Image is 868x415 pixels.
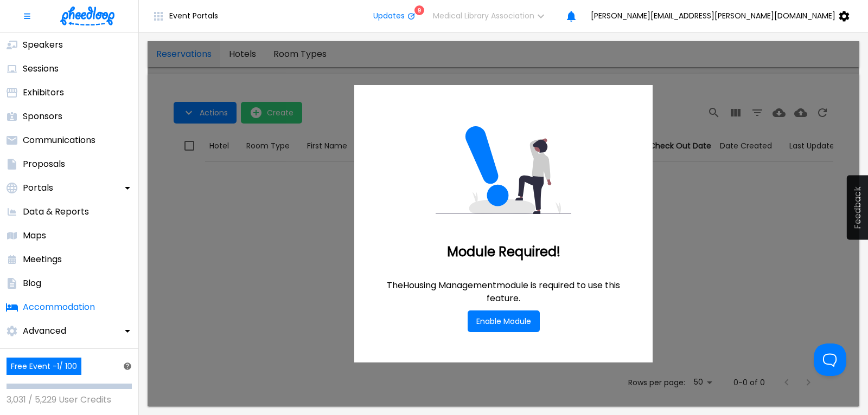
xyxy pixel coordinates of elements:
[414,5,424,15] div: 9
[23,205,89,218] p: Data & Reports
[372,242,635,262] p: Module Required!
[7,393,132,406] p: 3,031 / 5,229 User Credits
[373,11,405,20] span: Updates
[23,325,66,338] p: Advanced
[60,7,114,25] img: logo
[365,5,424,27] button: Updates9
[23,86,64,99] p: Exhibitors
[424,5,560,27] button: Medical Library Association
[23,277,41,290] p: Blog
[23,253,62,266] p: Meetings
[23,158,65,171] p: Proposals
[436,102,571,238] img: blocked-icon
[372,279,635,305] p: The Housing Management module is required to use this feature.
[476,316,531,327] span: Enable Module
[591,11,835,20] span: [PERSON_NAME][EMAIL_ADDRESS][PERSON_NAME][DOMAIN_NAME]
[23,38,63,51] p: Speakers
[23,301,95,314] p: Accommodation
[23,229,46,242] p: Maps
[23,110,62,123] p: Sponsors
[433,11,534,20] span: Medical Library Association
[852,186,863,229] span: Feedback
[169,11,218,20] span: Event Portals
[814,343,846,376] iframe: Toggle Customer Support
[119,361,132,371] a: Help
[468,310,540,332] button: Enable Module
[23,62,59,75] p: Sessions
[23,181,53,194] p: Portals
[7,358,81,375] div: Free Event - 1 / 100
[582,5,864,27] button: [PERSON_NAME][EMAIL_ADDRESS][PERSON_NAME][DOMAIN_NAME]
[143,5,227,27] button: Event Portals
[23,134,95,147] p: Communications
